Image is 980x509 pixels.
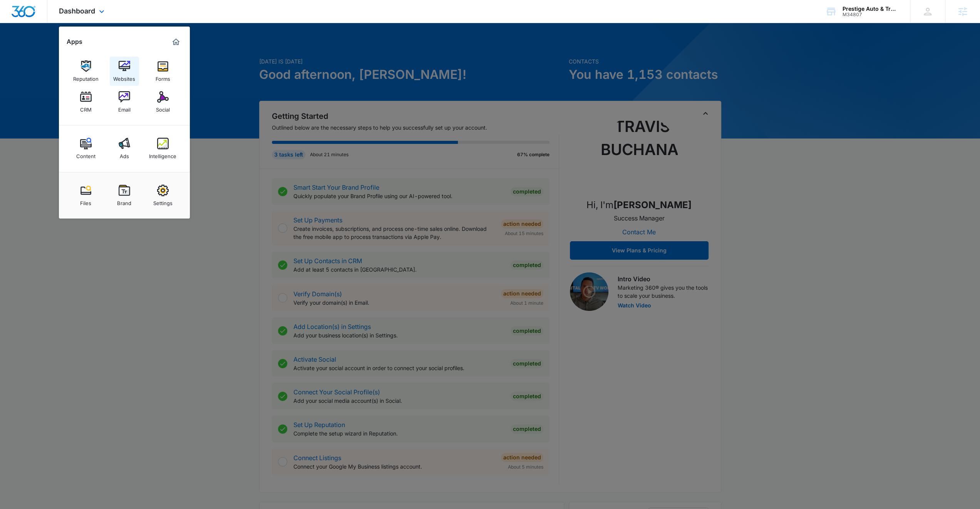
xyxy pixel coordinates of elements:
a: Brand [110,181,139,210]
div: account name [843,6,899,12]
div: Forms [156,72,170,82]
a: Email [110,87,139,117]
div: Intelligence [149,149,176,159]
div: Websites [113,72,135,82]
a: CRM [71,87,101,117]
a: Websites [110,57,139,86]
div: Files [80,196,91,206]
a: Content [71,134,101,163]
a: Reputation [71,57,101,86]
div: Social [156,103,170,113]
div: Reputation [73,72,99,82]
a: Intelligence [148,134,178,163]
a: Files [71,181,101,210]
a: Forms [148,57,178,86]
div: Ads [120,149,129,159]
div: Brand [117,196,131,206]
span: Dashboard [59,7,95,15]
a: Marketing 360® Dashboard [170,36,182,48]
div: Content [76,149,95,159]
div: CRM [80,103,92,113]
a: Social [148,87,178,117]
div: Email [118,103,131,113]
a: Settings [148,181,178,210]
a: Ads [110,134,139,163]
h2: Apps [67,38,82,45]
div: Settings [153,196,173,206]
div: account id [843,12,899,17]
